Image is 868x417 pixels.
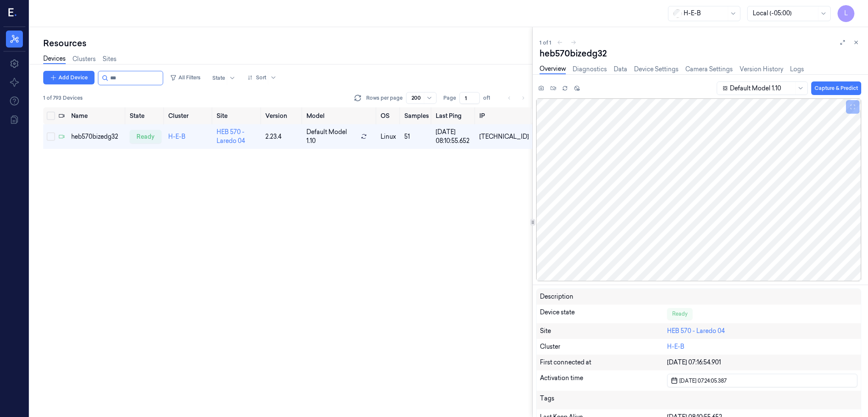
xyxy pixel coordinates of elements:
span: 1 of 1 [540,39,551,46]
div: [DATE] 07:16:54.901 [667,358,857,367]
div: Tags [540,394,667,406]
a: Camera Settings [685,65,733,74]
button: [DATE] 07:24:05.387 [667,374,857,387]
th: Site [213,107,262,124]
a: HEB 570 - Laredo 04 [217,128,245,145]
a: Devices [43,54,66,64]
span: of 1 [483,94,497,102]
th: State [126,107,165,124]
a: Logs [790,65,804,74]
nav: pagination [504,92,529,104]
span: Page [443,94,456,102]
button: Capture & Predict [811,81,861,95]
th: Version [262,107,303,124]
div: heb570bizedg32 [540,48,861,59]
th: IP [476,107,532,124]
div: Site [540,327,667,336]
a: Device Settings [634,65,679,74]
a: Clusters [72,55,96,64]
th: Name [68,107,126,124]
div: [TECHNICAL_ID] [479,132,529,141]
span: 1 of 793 Devices [43,94,83,102]
div: First connected at [540,358,667,367]
a: HEB 570 - Laredo 04 [667,327,725,335]
div: Resources [43,37,532,49]
p: Rows per page [366,94,403,102]
a: Diagnostics [573,65,607,74]
div: heb570bizedg32 [71,132,122,141]
div: 51 [404,132,429,141]
a: H-E-B [168,133,186,140]
th: Cluster [165,107,214,124]
a: Sites [103,55,117,64]
div: Description [540,292,667,301]
div: 2.23.4 [265,132,300,141]
button: Add Device [43,71,95,84]
span: Default Model 1.10 [306,128,357,146]
div: ready [130,130,161,143]
a: Overview [540,64,566,74]
span: [DATE] 07:24:05.387 [678,377,726,385]
button: L [837,5,854,22]
div: Ready [667,308,693,320]
th: Samples [401,107,432,124]
div: Device state [540,308,667,320]
a: Data [614,65,627,74]
div: Cluster [540,342,667,351]
button: Select all [47,112,55,120]
a: Version History [740,65,783,74]
p: linux [381,132,397,141]
button: Select row [47,132,55,141]
div: Activation time [540,374,667,387]
a: H-E-B [667,343,684,350]
th: Last Ping [432,107,476,124]
th: OS [377,107,401,124]
th: Model [303,107,377,124]
div: [DATE] 08:10:55.652 [436,128,473,146]
button: All Filters [167,71,204,84]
